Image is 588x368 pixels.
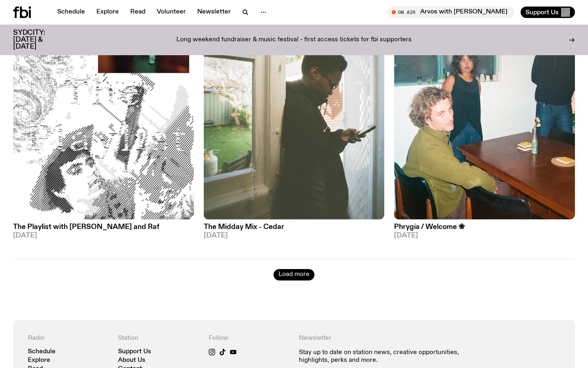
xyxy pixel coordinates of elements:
a: Volunteer [152,7,191,18]
a: The Midday Mix - Cedar[DATE] [204,220,385,239]
h3: The Playlist with [PERSON_NAME] and Raf [13,224,194,231]
button: On AirArvos with [PERSON_NAME] [388,7,514,18]
h4: Station [118,334,198,342]
span: [DATE] [13,232,194,239]
a: About Us [118,357,145,364]
p: Long weekend fundraiser & music festival - first access tickets for fbi supporters [176,36,412,44]
h3: The Midday Mix - Cedar [204,224,385,231]
a: Schedule [28,349,56,355]
h4: Newsletter [299,334,470,342]
h4: Radio [28,334,108,342]
h4: Follow [209,334,289,342]
h3: SYDCITY: [DATE] & [DATE] [13,29,65,50]
a: Explore [91,7,124,18]
span: Support Us [526,9,559,16]
span: [DATE] [394,232,575,239]
button: Load more [274,269,314,280]
button: Support Us [521,7,575,18]
a: Support Us [118,349,151,355]
span: [DATE] [204,232,385,239]
a: Newsletter [192,7,236,18]
p: Stay up to date on station news, creative opportunities, highlights, perks and more. [299,349,470,364]
a: Schedule [52,7,90,18]
a: Explore [28,357,50,364]
a: Read [125,7,150,18]
a: The Playlist with [PERSON_NAME] and Raf[DATE] [13,220,194,239]
a: Phrygia / Welcome ❀[DATE] [394,220,575,239]
h3: Phrygia / Welcome ❀ [394,224,575,231]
